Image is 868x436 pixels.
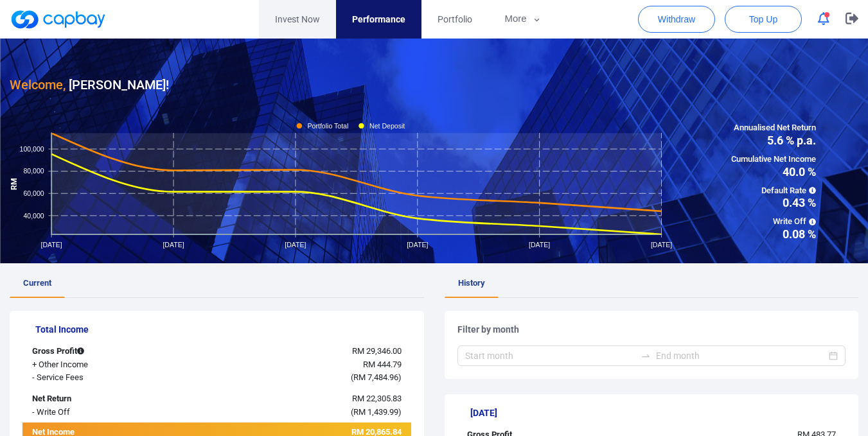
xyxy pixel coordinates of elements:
span: Portfolio [438,12,472,26]
input: End month [656,349,826,363]
span: Welcome, [10,77,66,92]
input: Start month [465,349,635,363]
span: 40.0 % [731,166,816,178]
h5: [DATE] [470,407,846,419]
tspan: Portfolio Total [308,121,349,129]
span: swap-right [641,351,651,361]
span: 0.08 % [731,229,816,240]
span: 5.6 % p.a. [731,135,816,146]
div: ( ) [184,406,411,419]
div: - Write Off [22,406,184,419]
div: Gross Profit [22,345,184,358]
h5: Total Income [35,324,411,335]
tspan: 80,000 [23,167,44,175]
span: RM 444.79 [363,360,402,369]
h5: Filter by month [457,324,846,335]
div: ( ) [184,371,411,385]
tspan: [DATE] [163,241,184,249]
div: - Service Fees [22,371,184,385]
tspan: [DATE] [529,241,550,249]
tspan: [DATE] [41,241,62,249]
button: Top Up [725,6,802,33]
span: 0.43 % [731,197,816,209]
span: Write Off [731,215,816,229]
span: Current [23,278,51,288]
tspan: 100,000 [20,144,44,152]
tspan: 40,000 [23,211,44,219]
div: + Other Income [22,358,184,372]
span: RM 22,305.83 [352,394,402,403]
h3: [PERSON_NAME] ! [10,74,169,95]
tspan: 60,000 [23,189,44,197]
tspan: [DATE] [285,241,306,249]
span: Performance [352,12,405,26]
span: Cumulative Net Income [731,153,816,166]
span: to [641,351,651,361]
tspan: Net Deposit [369,121,405,129]
span: History [458,278,485,288]
button: Withdraw [638,6,715,33]
span: Annualised Net Return [731,121,816,135]
span: RM 7,484.96 [353,372,398,382]
tspan: [DATE] [407,241,428,249]
span: Top Up [749,13,777,26]
tspan: [DATE] [651,241,672,249]
span: RM 1,439.99 [353,407,398,417]
div: Net Return [22,392,184,406]
span: RM 29,346.00 [352,346,402,356]
span: Default Rate [731,184,816,198]
tspan: RM [10,177,19,189]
